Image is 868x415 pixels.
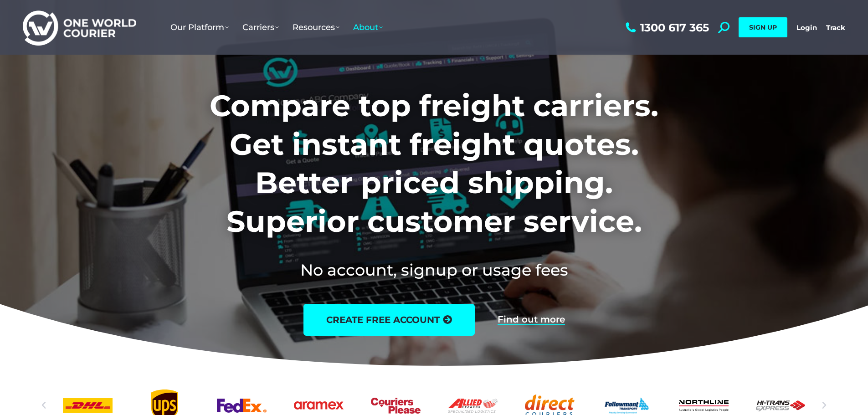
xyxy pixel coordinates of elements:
[236,13,286,41] a: Carriers
[242,22,279,32] span: Carriers
[303,304,475,336] a: create free account
[164,13,236,41] a: Our Platform
[353,22,383,32] span: About
[826,23,845,32] a: Track
[346,13,390,41] a: About
[23,9,136,46] img: One World Courier
[286,13,346,41] a: Resources
[749,23,777,31] span: SIGN UP
[293,22,339,32] span: Resources
[498,315,565,325] a: Find out more
[739,17,787,37] a: SIGN UP
[796,23,817,32] a: Login
[149,259,719,281] h2: No account, signup or usage fees
[623,22,709,33] a: 1300 617 365
[149,87,719,241] h1: Compare top freight carriers. Get instant freight quotes. Better priced shipping. Superior custom...
[170,22,229,32] span: Our Platform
